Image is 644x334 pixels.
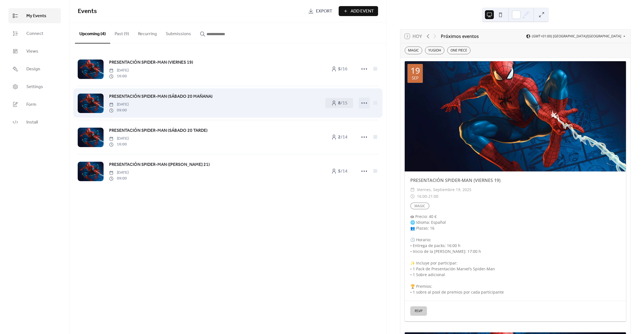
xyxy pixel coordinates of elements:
a: Install [8,115,61,130]
span: Export [316,8,332,15]
span: 16:00 [417,193,427,200]
a: PRESENTACIÓN SPIDER-MAN (VIERNES 19) [109,59,193,66]
span: / 15 [338,100,348,107]
div: YUGIOH [425,47,444,54]
a: PRESENTACIÓN SPIDER-MAN (SÁBADO 20 TARDE) [109,127,208,134]
span: Add Event [351,8,374,15]
span: Connect [26,30,43,37]
span: 09:00 [109,107,129,113]
div: PRESENTACIÓN SPIDER-MAN (VIERNES 19) [405,177,626,184]
div: 19 [411,66,420,75]
button: Add Event [339,6,378,16]
span: 21:00 [428,193,438,200]
span: 16:00 [109,73,129,79]
span: Design [26,66,40,73]
span: Views [26,48,38,55]
span: PRESENTACIÓN SPIDER-MAN (VIERNES 19) [109,59,193,66]
span: Settings [26,84,43,90]
a: Connect [8,26,61,41]
a: PRESENTACIÓN SPIDER-MAN (SÁBADO 20 MAÑANA) [109,93,213,100]
span: / 14 [338,134,348,141]
span: [DATE] [109,68,129,73]
div: MAGIC [405,47,422,54]
span: Install [26,119,38,126]
span: My Events [26,13,46,19]
a: Design [8,61,61,76]
span: PRESENTACIÓN SPIDER-MAN (SÁBADO 20 MAÑANA) [109,93,213,100]
button: Past (9) [110,22,134,43]
button: Upcoming (4) [75,22,110,43]
span: 16:00 [109,142,129,147]
button: RSVP [410,306,427,316]
span: viernes, septiembre 19, 2025 [417,186,471,193]
span: Form [26,101,36,108]
span: [DATE] [109,102,129,107]
div: Próximos eventos [441,33,479,40]
span: [DATE] [109,170,129,176]
b: 8 [338,99,341,107]
span: - [427,193,428,200]
a: 5/14 [325,166,353,176]
div: sep [412,76,419,80]
div: ​ [410,186,415,193]
a: 5/16 [325,64,353,74]
span: [DATE] [109,136,129,142]
button: Recurring [134,22,161,43]
b: 2 [338,133,341,142]
a: My Events [8,8,61,23]
div: ONE PIECE [447,47,471,54]
span: / 16 [338,66,348,73]
span: 09:00 [109,176,129,181]
span: (GMT+01:00) [GEOGRAPHIC_DATA]/[GEOGRAPHIC_DATA] [532,35,621,38]
b: 5 [338,167,341,176]
div: 🎟 Precio: 40 € 🌐 Idioma: Español 👥 Plazas: 16 🕓 Horario: • Entrega de packs: 16:00 h • Inicio de ... [405,214,626,295]
span: / 14 [338,168,348,175]
a: 8/15 [325,98,353,108]
div: ​ [410,193,415,200]
a: PRESENTACIÓN SPIDER-MAN ([PERSON_NAME] 21) [109,161,210,168]
b: 5 [338,65,341,73]
a: Form [8,97,61,112]
span: PRESENTACIÓN SPIDER-MAN (SÁBADO 20 TARDE) [109,127,208,134]
span: PRESENTACIÓN SPIDER-MAN ([PERSON_NAME] 21) [109,161,210,168]
a: Settings [8,79,61,94]
span: Events [78,5,97,17]
a: Export [304,6,336,16]
button: Submissions [161,22,195,43]
a: 2/14 [325,132,353,142]
a: Views [8,44,61,59]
